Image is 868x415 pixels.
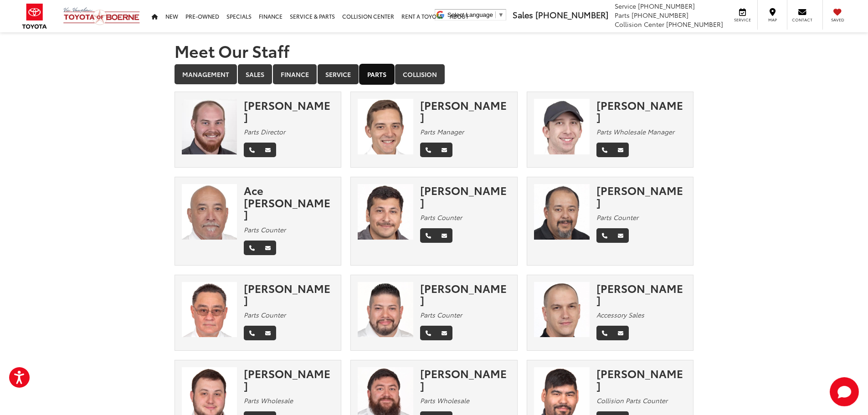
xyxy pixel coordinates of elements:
[244,127,285,136] em: Parts Director
[762,17,782,23] span: Map
[420,127,464,136] em: Parts Manager
[244,282,334,306] div: [PERSON_NAME]
[513,9,533,20] span: Sales
[596,310,644,319] em: Accessory Sales
[732,17,753,23] span: Service
[244,184,334,220] div: Ace [PERSON_NAME]
[420,184,510,208] div: [PERSON_NAME]
[535,9,608,20] span: [PHONE_NUMBER]
[360,64,394,84] a: Parts
[638,1,695,10] span: [PHONE_NUMBER]
[596,396,668,405] em: Collision Parts Counter
[420,143,437,157] a: Phone
[244,396,293,405] em: Parts Wholesale
[244,326,260,340] a: Phone
[830,377,859,406] svg: Start Chat
[420,282,510,306] div: [PERSON_NAME]
[175,41,694,60] h1: Meet Our Staff
[175,64,694,85] div: Department Tabs
[63,7,140,26] img: Vic Vaughan Toyota of Boerne
[420,213,462,222] em: Parts Counter
[615,1,636,10] span: Service
[244,310,286,319] em: Parts Counter
[534,282,590,338] img: Brian McGee
[596,213,638,222] em: Parts Counter
[182,99,237,154] img: Justin Ernst
[420,326,437,340] a: Phone
[596,99,687,123] div: [PERSON_NAME]
[244,225,286,234] em: Parts Counter
[358,99,413,154] img: Elijah Martinez
[498,11,504,18] span: ▼
[596,282,687,306] div: [PERSON_NAME]
[612,143,629,157] a: Email
[792,17,812,23] span: Contact
[596,127,674,136] em: Parts Wholesale Manager
[612,326,629,340] a: Email
[182,282,237,338] img: Rudy Garza
[244,143,260,157] a: Phone
[827,17,847,23] span: Saved
[260,143,276,157] a: Email
[244,241,260,255] a: Phone
[244,367,334,391] div: [PERSON_NAME]
[534,99,590,154] img: Stone Bennett
[420,99,510,123] div: [PERSON_NAME]
[420,310,462,319] em: Parts Counter
[615,20,664,29] span: Collision Center
[395,64,445,84] a: Collision
[436,143,452,157] a: Email
[447,11,493,18] span: Select Language
[244,99,334,123] div: [PERSON_NAME]
[632,10,688,20] span: [PHONE_NUMBER]
[596,367,687,391] div: [PERSON_NAME]
[830,377,859,406] button: Toggle Chat Window
[436,228,452,243] a: Email
[436,326,452,340] a: Email
[182,184,237,240] img: Ace Cantu
[596,326,613,340] a: Phone
[318,64,359,84] a: Service
[273,64,317,84] a: Finance
[447,11,504,18] a: Select Language​
[420,367,510,391] div: [PERSON_NAME]
[260,241,276,255] a: Email
[358,184,413,240] img: Marc Elizarraraz
[596,184,687,208] div: [PERSON_NAME]
[596,143,613,157] a: Phone
[260,326,276,340] a: Email
[534,184,590,240] img: Raul Bocanegra
[420,228,437,243] a: Phone
[238,64,272,84] a: Sales
[615,10,630,20] span: Parts
[358,282,413,338] img: Mark Vargas
[666,20,723,29] span: [PHONE_NUMBER]
[596,228,613,243] a: Phone
[612,228,629,243] a: Email
[175,64,237,84] a: Management
[420,396,469,405] em: Parts Wholesale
